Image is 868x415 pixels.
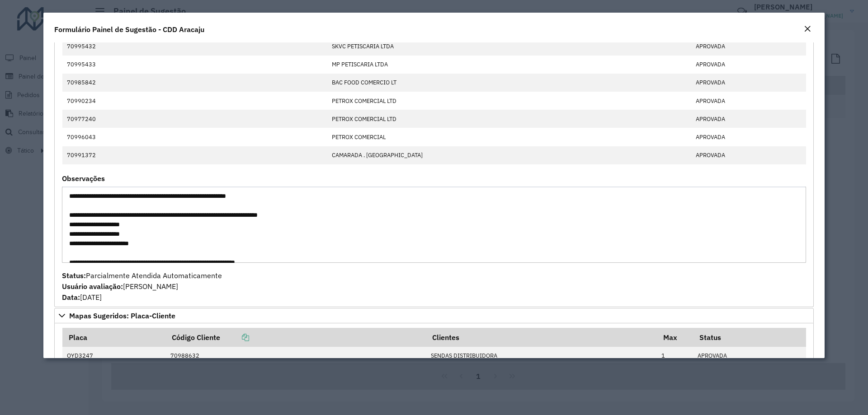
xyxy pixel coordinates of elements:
[62,92,327,110] td: 70990234
[62,282,123,291] strong: Usuário avaliação:
[220,333,249,342] a: Copiar
[54,308,814,323] a: Mapas Sugeridos: Placa-Cliente
[691,37,806,56] td: APROVADA
[426,328,657,347] th: Clientes
[327,37,691,56] td: SKVC PETISCARIA LTDA
[62,173,105,184] label: Observações
[62,37,327,56] td: 70995432
[801,23,814,35] button: Close
[166,328,426,347] th: Código Cliente
[327,74,691,92] td: BAC FOOD COMERCIO LT
[804,25,811,33] em: Fechar
[166,347,426,365] td: 70988632
[62,74,327,92] td: 70985842
[693,347,806,365] td: APROVADA
[657,347,693,365] td: 1
[657,328,693,347] th: Max
[62,293,80,302] strong: Data:
[691,56,806,74] td: APROVADA
[62,128,327,146] td: 70996043
[62,271,222,302] span: Parcialmente Atendida Automaticamente [PERSON_NAME] [DATE]
[327,128,691,146] td: PETROX COMERCIAL
[62,347,166,365] td: OYD3247
[691,146,806,164] td: APROVADA
[62,328,166,347] th: Placa
[62,271,86,280] strong: Status:
[691,128,806,146] td: APROVADA
[62,110,327,128] td: 70977240
[62,56,327,74] td: 70995433
[691,110,806,128] td: APROVADA
[327,146,691,164] td: CAMARADA . [GEOGRAPHIC_DATA]
[62,146,327,164] td: 70991372
[691,74,806,92] td: APROVADA
[691,92,806,110] td: APROVADA
[327,56,691,74] td: MP PETISCARIA LTDA
[69,312,175,319] span: Mapas Sugeridos: Placa-Cliente
[327,110,691,128] td: PETROX COMERCIAL LTD
[327,92,691,110] td: PETROX COMERCIAL LTD
[426,347,657,365] td: SENDAS DISTRIBUIDORA
[693,328,806,347] th: Status
[54,24,204,35] h4: Formulário Painel de Sugestão - CDD Aracaju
